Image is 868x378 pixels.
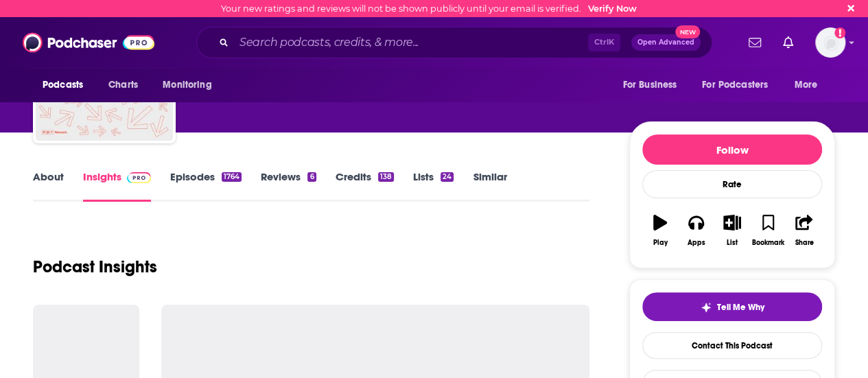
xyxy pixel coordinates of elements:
[642,134,822,165] button: Follow
[33,72,101,98] button: open menu
[163,75,211,95] span: Monitoring
[307,172,316,182] div: 6
[441,172,454,182] div: 24
[33,257,157,277] h1: Podcast Insights
[153,72,229,98] button: open menu
[170,170,242,202] a: Episodes1764
[108,75,138,95] span: Charts
[196,27,712,58] div: Search podcasts, credits, & more...
[693,72,788,98] button: open menu
[23,29,154,56] img: Podchaser - Follow, Share and Rate Podcasts
[727,239,738,247] div: List
[622,75,677,95] span: For Business
[99,72,146,98] a: Charts
[642,332,822,359] a: Contact This Podcast
[717,302,764,313] span: Tell Me Why
[777,31,799,54] a: Show notifications dropdown
[795,75,818,95] span: More
[675,25,700,38] span: New
[631,34,701,51] button: Open AdvancedNew
[815,27,845,58] button: Show profile menu
[653,239,668,247] div: Play
[33,170,64,202] a: About
[336,170,394,202] a: Credits138
[221,3,637,14] div: Your new ratings and reviews will not be shown publicly until your email is verified.
[701,302,712,313] img: tell me why sparkle
[702,75,768,95] span: For Podcasters
[613,72,694,98] button: open menu
[413,170,454,202] a: Lists24
[815,27,845,58] span: Logged in as celadonmarketing
[642,292,822,321] button: tell me why sparkleTell Me Why
[473,170,506,202] a: Similar
[743,31,766,54] a: Show notifications dropdown
[750,206,786,255] button: Bookmark
[688,239,705,247] div: Apps
[588,3,637,14] a: Verify Now
[637,39,694,46] span: Open Advanced
[785,72,835,98] button: open menu
[786,206,822,255] button: Share
[261,170,316,202] a: Reviews6
[234,32,588,54] input: Search podcasts, credits, & more...
[834,27,845,38] svg: Email not verified
[43,75,83,95] span: Podcasts
[815,27,845,58] img: User Profile
[714,206,750,255] button: List
[678,206,714,255] button: Apps
[642,170,822,198] div: Rate
[127,172,151,183] img: Podchaser Pro
[752,239,784,247] div: Bookmark
[588,34,620,51] span: Ctrl K
[642,206,678,255] button: Play
[83,170,151,202] a: InsightsPodchaser Pro
[222,172,242,182] div: 1764
[378,172,394,182] div: 138
[795,239,813,247] div: Share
